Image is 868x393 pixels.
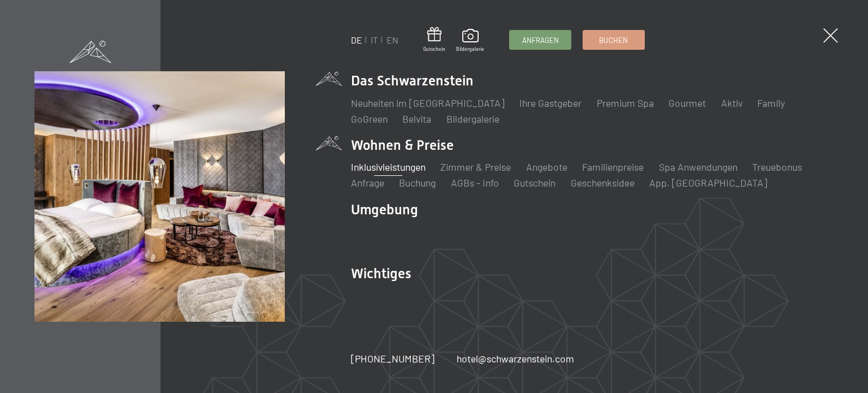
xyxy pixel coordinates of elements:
[351,352,435,365] span: [PHONE_NUMBER]
[599,35,628,45] span: Buchen
[351,176,384,189] a: Anfrage
[387,34,398,45] a: EN
[423,27,445,53] a: Gutschein
[571,176,635,189] a: Geschenksidee
[351,34,362,45] a: DE
[371,34,378,45] a: IT
[514,176,555,189] a: Gutschein
[752,161,802,173] a: Treuebonus
[402,113,431,125] a: Belvita
[446,113,500,125] a: Bildergalerie
[757,97,785,109] a: Family
[526,161,567,173] a: Angebote
[440,161,511,173] a: Zimmer & Preise
[351,97,505,109] a: Neuheiten im [GEOGRAPHIC_DATA]
[351,161,426,173] a: Inklusivleistungen
[583,31,644,49] a: Buchen
[582,161,644,173] a: Familienpreise
[597,97,654,109] a: Premium Spa
[659,161,737,173] a: Spa Anwendungen
[519,97,581,109] a: Ihre Gastgeber
[399,176,436,189] a: Buchung
[456,29,484,53] a: Bildergalerie
[721,97,743,109] a: Aktiv
[451,176,499,189] a: AGBs - Info
[456,46,484,53] span: Bildergalerie
[669,97,706,109] a: Gourmet
[522,35,559,45] span: Anfragen
[457,352,574,366] a: hotel@schwarzenstein.com
[510,31,571,49] a: Anfragen
[649,176,767,189] a: App. [GEOGRAPHIC_DATA]
[351,113,388,125] a: GoGreen
[351,352,435,366] a: [PHONE_NUMBER]
[423,46,445,53] span: Gutschein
